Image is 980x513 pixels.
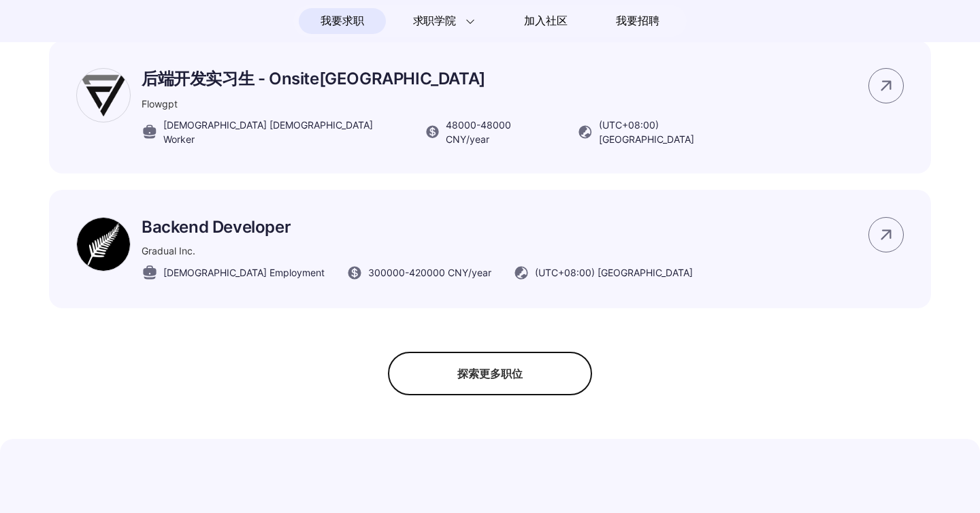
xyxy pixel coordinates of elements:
span: 加入社区 [524,10,567,32]
span: [DEMOGRAPHIC_DATA] [DEMOGRAPHIC_DATA] Worker [163,118,403,146]
p: Backend Developer [142,217,693,237]
span: Flowgpt [142,98,178,110]
p: 后端开发实习生 - Onsite[GEOGRAPHIC_DATA] [142,68,754,90]
span: Gradual Inc. [142,245,195,256]
span: (UTC+08:00) [GEOGRAPHIC_DATA] [535,265,693,280]
span: 我要招聘 [616,13,659,29]
span: 48000 - 48000 CNY /year [446,118,555,146]
span: 我要求职 [321,10,363,32]
span: 求职学院 [413,13,456,29]
span: 300000 - 420000 CNY /year [368,265,491,280]
span: (UTC+08:00) [GEOGRAPHIC_DATA] [599,118,754,146]
span: [DEMOGRAPHIC_DATA] Employment [163,265,325,280]
div: 探索更多职位 [388,352,592,395]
